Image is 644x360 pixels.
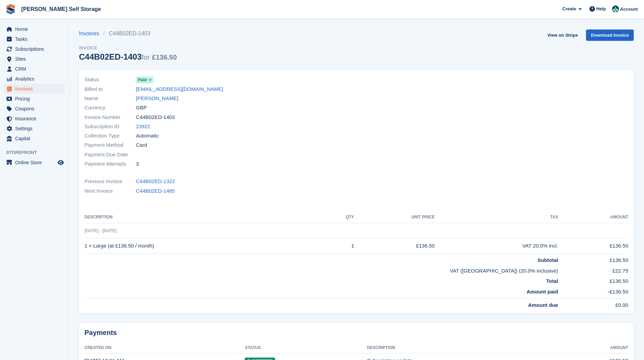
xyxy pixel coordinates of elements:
td: -£136.50 [558,285,628,299]
a: View on Stripe [544,29,580,41]
a: menu [3,64,65,74]
th: Description [84,212,325,223]
div: VAT 20.0% incl. [435,242,558,250]
th: Tax [435,212,558,223]
span: Currency [84,104,136,112]
td: £136.50 [558,238,628,254]
a: menu [3,124,65,133]
img: Dafydd Pritchard [612,5,619,12]
a: menu [3,104,65,113]
a: menu [3,24,65,34]
span: Insurance [15,114,56,123]
span: Analytics [15,74,56,84]
span: Payment Method [84,141,136,149]
strong: Amount due [528,302,558,308]
a: Preview store [57,158,65,167]
span: Invoice [79,45,177,51]
a: menu [3,74,65,84]
a: C44B02ED-1485 [136,187,175,195]
span: Storefront [6,149,68,156]
span: Subscription ID [84,123,136,131]
h2: Payments [84,328,628,337]
span: Home [15,24,56,34]
a: Download Invoice [586,29,634,41]
a: menu [3,134,65,143]
a: menu [3,94,65,104]
td: £136.50 [354,238,435,254]
a: menu [3,158,65,167]
td: 1 [325,238,354,254]
a: Invoices [79,29,103,38]
a: menu [3,114,65,123]
span: Payment Attempts [84,160,136,168]
span: Pricing [15,94,56,104]
span: Invoices [15,84,56,94]
a: menu [3,84,65,94]
a: Paid [136,76,153,84]
th: Amount [552,343,628,353]
span: Create [562,5,576,12]
span: Tasks [15,34,56,44]
strong: Amount paid [527,289,558,295]
span: Status [84,76,136,84]
th: Description [367,343,552,353]
span: Payment Due Date [84,151,136,159]
td: £136.50 [558,254,628,264]
span: GBP [136,104,147,112]
span: Subscriptions [15,44,56,54]
span: 3 [136,160,139,168]
span: Billed to [84,85,136,93]
a: [PERSON_NAME] Self Storage [19,3,104,15]
img: stora-icon-8386f47178a22dfd0bd8f6a31ec36ba5ce8667c1dd55bd0f319d3a0aa187defe.svg [5,4,16,14]
th: Status [245,343,367,353]
th: Amount [558,212,628,223]
span: £136.50 [152,53,177,61]
span: Coupons [15,104,56,113]
th: QTY [325,212,354,223]
td: £136.50 [558,275,628,285]
a: menu [3,54,65,64]
span: Sites [15,54,56,64]
span: Card [136,141,147,149]
span: Invoice Number [84,113,136,121]
a: [EMAIL_ADDRESS][DOMAIN_NAME] [136,85,223,93]
a: menu [3,34,65,44]
span: C44B02ED-1403 [136,113,175,121]
td: 1 × Large (at £136.50 / month) [84,238,325,254]
a: C44B02ED-1322 [136,178,175,185]
td: VAT ([GEOGRAPHIC_DATA]) (20.0% inclusive) [84,264,558,275]
th: Unit Price [354,212,435,223]
strong: Total [546,278,558,284]
span: [DATE] - [DATE] [84,228,116,233]
a: menu [3,44,65,54]
div: C44B02ED-1403 [79,52,177,61]
span: Account [620,6,638,13]
span: CRM [15,64,56,74]
nav: breadcrumbs [79,29,177,38]
a: [PERSON_NAME] [136,95,178,103]
span: Online Store [15,158,56,167]
strong: Subtotal [538,257,558,263]
span: Help [596,5,606,12]
span: Settings [15,124,56,133]
span: Capital [15,134,56,143]
td: £0.00 [558,299,628,309]
span: Automatic [136,132,159,140]
th: Created On [84,343,245,353]
a: 23922 [136,123,150,131]
span: Collection Type [84,132,136,140]
span: Next Invoice [84,187,136,195]
span: for [142,53,150,61]
span: Name [84,95,136,103]
span: Previous Invoice [84,178,136,185]
span: Paid [138,77,147,83]
td: £22.75 [558,264,628,275]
